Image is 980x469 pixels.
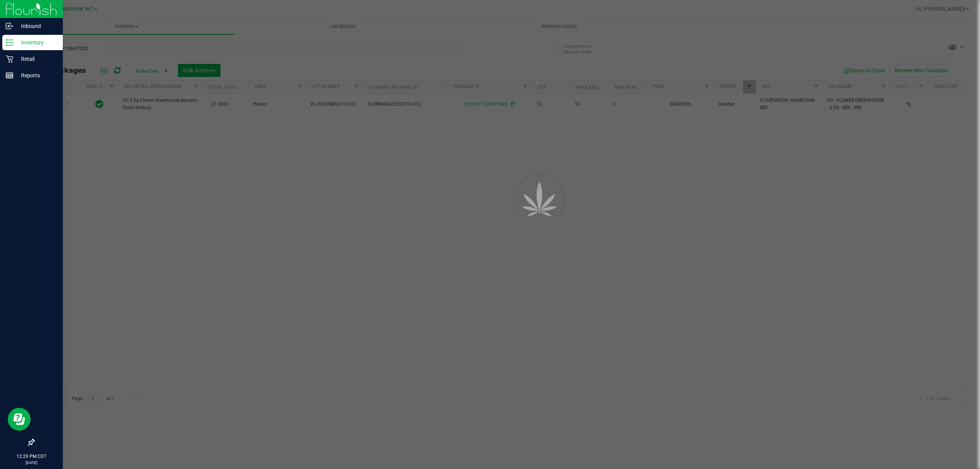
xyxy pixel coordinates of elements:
p: [DATE] [3,460,59,466]
p: Retail [13,54,59,64]
p: Reports [13,71,59,80]
p: Inbound [13,21,59,31]
iframe: Resource center [8,408,31,431]
inline-svg: Reports [6,72,13,79]
p: 12:29 PM CDT [3,453,59,460]
p: Inventory [13,38,59,47]
inline-svg: Inbound [6,22,13,30]
inline-svg: Inventory [6,39,13,46]
inline-svg: Retail [6,55,13,63]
